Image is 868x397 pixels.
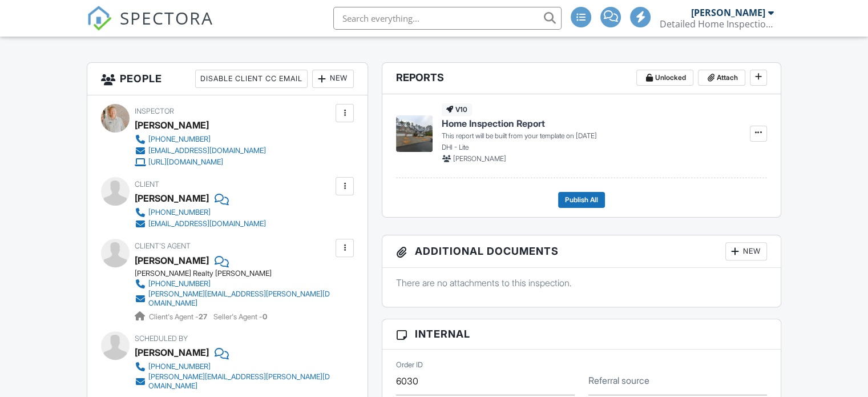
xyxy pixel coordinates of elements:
div: Disable Client CC Email [195,70,308,88]
a: [EMAIL_ADDRESS][DOMAIN_NAME] [135,218,266,230]
div: [EMAIL_ADDRESS][DOMAIN_NAME] [148,219,266,228]
a: [URL][DOMAIN_NAME] [135,157,266,168]
a: [PHONE_NUMBER] [135,278,333,290]
div: [PERSON_NAME] [135,117,209,134]
div: [PHONE_NUMBER] [148,208,211,217]
div: [PERSON_NAME] [135,190,209,207]
strong: 27 [199,312,207,321]
a: [PHONE_NUMBER] [135,207,266,218]
a: [PERSON_NAME][EMAIL_ADDRESS][PERSON_NAME][DOMAIN_NAME] [135,372,333,391]
img: The Best Home Inspection Software - Spectora [87,6,112,31]
a: [PERSON_NAME] [135,252,209,269]
span: Client's Agent [135,242,191,250]
h3: People [87,63,368,95]
span: Client's Agent - [149,312,209,321]
div: [PERSON_NAME] Realty [PERSON_NAME] [135,269,342,278]
label: Referral source [588,374,649,387]
span: Client [135,180,159,189]
span: SPECTORA [120,6,213,30]
strong: 0 [263,312,267,321]
span: Seller's Agent - [213,312,267,321]
a: [PERSON_NAME][EMAIL_ADDRESS][PERSON_NAME][DOMAIN_NAME] [135,290,333,308]
div: [URL][DOMAIN_NAME] [148,158,223,167]
div: [PERSON_NAME] [691,7,765,18]
div: Detailed Home Inspections Inc. [660,18,774,30]
div: [PERSON_NAME] [135,344,209,361]
label: Order ID [396,360,423,370]
div: New [312,70,354,88]
div: [PERSON_NAME][EMAIL_ADDRESS][PERSON_NAME][DOMAIN_NAME] [148,372,333,391]
div: [PHONE_NUMBER] [148,362,211,371]
a: [PHONE_NUMBER] [135,134,266,145]
h3: Internal [382,319,781,349]
span: Inspector [135,107,174,115]
div: [PHONE_NUMBER] [148,135,211,144]
a: [PHONE_NUMBER] [135,361,333,372]
div: [EMAIL_ADDRESS][DOMAIN_NAME] [148,146,266,155]
p: There are no attachments to this inspection. [396,276,767,289]
a: SPECTORA [87,15,213,39]
h3: Additional Documents [382,235,781,268]
span: Scheduled By [135,334,188,343]
input: Search everything... [333,7,562,30]
a: [EMAIL_ADDRESS][DOMAIN_NAME] [135,145,266,157]
div: New [725,242,767,260]
div: [PHONE_NUMBER] [148,279,211,288]
div: [PERSON_NAME][EMAIL_ADDRESS][PERSON_NAME][DOMAIN_NAME] [148,290,333,308]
